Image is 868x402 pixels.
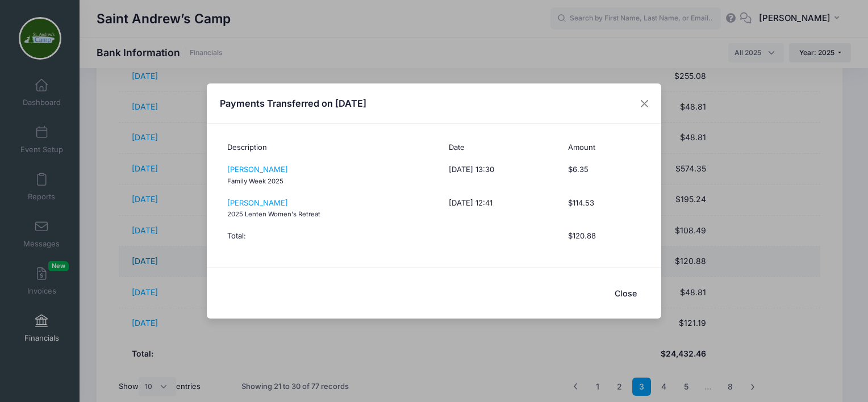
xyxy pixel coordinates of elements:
a: [PERSON_NAME] [227,198,288,207]
th: Amount [562,137,648,159]
h4: Payments Transferred on [DATE] [220,97,366,110]
th: Total: [220,225,444,248]
th: $120.88 [562,225,648,248]
th: Date [443,137,562,159]
small: 2025 Lenten Women's Retreat [227,210,320,218]
button: Close [603,281,648,305]
td: [DATE] 13:30 [443,159,562,192]
button: Close [635,93,655,114]
td: $114.53 [562,192,648,225]
small: Family Week 2025 [227,177,283,185]
td: [DATE] 12:41 [443,192,562,225]
td: $6.35 [562,159,648,192]
th: Description [220,137,444,159]
a: [PERSON_NAME] [227,165,288,174]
